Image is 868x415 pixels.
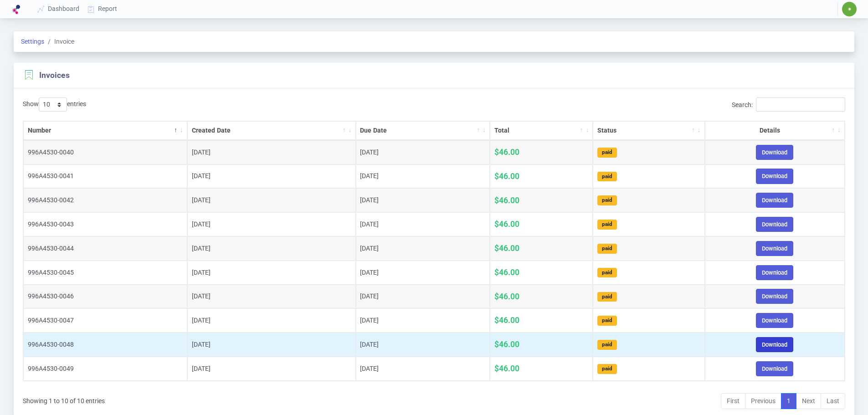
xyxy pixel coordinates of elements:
[23,97,86,112] label: Show entries
[593,121,704,140] th: Status: activate to sort column ascending
[187,261,356,285] td: [DATE]
[756,361,793,376] a: Download
[356,285,490,309] td: [DATE]
[597,340,617,350] div: paid
[756,313,793,328] a: Download
[23,261,187,285] td: 996A4530-0045
[187,285,356,309] td: [DATE]
[756,97,845,112] input: Search:
[597,244,617,254] div: paid
[494,170,589,182] div: $46.00
[490,121,593,140] th: Total: activate to sort column ascending
[11,4,22,15] img: Logo
[23,188,187,212] td: 996A4530-0042
[756,145,793,160] a: Download
[23,212,187,236] td: 996A4530-0043
[34,0,84,17] a: Dashboard
[187,357,356,381] td: [DATE]
[23,164,187,189] td: 996A4530-0041
[494,266,589,278] div: $46.00
[356,212,490,236] td: [DATE]
[21,38,44,45] a: Settings
[494,338,589,350] div: $46.00
[597,220,617,230] div: paid
[187,140,356,164] td: [DATE]
[23,333,187,357] td: 996A4530-0048
[14,31,854,52] nav: breadcrumb
[187,164,356,189] td: [DATE]
[187,236,356,261] td: [DATE]
[187,308,356,333] td: [DATE]
[23,391,105,406] div: Showing 1 to 10 of 10 entries
[23,69,70,81] section: Invoices
[187,188,356,212] td: [DATE]
[781,393,796,410] a: 1
[494,291,589,302] div: $46.00
[732,97,845,112] label: Search:
[597,364,617,374] div: paid
[23,236,187,261] td: 996A4530-0044
[494,218,589,230] div: $46.00
[756,289,793,304] a: Download
[756,265,793,280] a: Download
[597,292,617,302] div: paid
[356,357,490,381] td: [DATE]
[356,121,490,140] th: Due Date: activate to sort column ascending
[494,242,589,254] div: $46.00
[756,217,793,232] a: Download
[597,172,617,182] div: paid
[597,268,617,278] div: paid
[356,261,490,285] td: [DATE]
[23,357,187,381] td: 996A4530-0049
[23,140,187,164] td: 996A4530-0040
[23,285,187,309] td: 996A4530-0046
[494,146,589,158] div: $46.00
[23,308,187,333] td: 996A4530-0047
[356,188,490,212] td: [DATE]
[356,164,490,189] td: [DATE]
[187,333,356,357] td: [DATE]
[756,193,793,208] a: Download
[187,212,356,236] td: [DATE]
[494,363,589,374] div: $46.00
[756,241,793,256] a: Download
[597,148,617,158] div: paid
[494,314,589,326] div: $46.00
[597,316,617,326] div: paid
[756,169,793,184] a: Download
[705,121,845,140] th: Details: activate to sort column ascending
[847,6,852,12] span: ✷
[39,97,67,112] select: Showentries
[356,236,490,261] td: [DATE]
[356,333,490,357] td: [DATE]
[44,37,74,46] span: Invoice
[842,1,857,17] button: ✷
[494,195,589,206] div: $46.00
[356,140,490,164] td: [DATE]
[84,0,122,17] a: Report
[187,121,356,140] th: Created Date: activate to sort column ascending
[356,308,490,333] td: [DATE]
[756,337,793,352] a: Download
[597,195,617,205] div: paid
[23,121,187,140] th: Number: activate to sort column descending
